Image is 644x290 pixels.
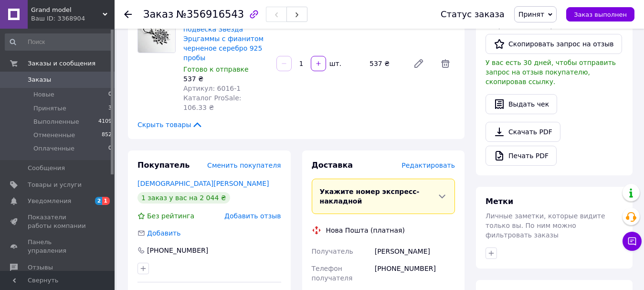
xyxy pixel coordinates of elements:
[28,75,51,84] span: Заказы
[486,34,622,54] button: Скопировать запрос на отзыв
[486,146,557,166] a: Печать PDF
[623,232,642,251] button: Чат с покупателем
[137,161,190,170] span: Покупатель
[28,213,88,230] span: Показатели работы компании
[31,6,103,14] span: Grand model
[137,180,269,187] a: [DEMOGRAPHIC_DATA][PERSON_NAME]
[436,54,455,73] span: Удалить
[143,9,173,20] span: Заказ
[486,21,597,29] span: Запрос на отзыв про компанию
[146,246,209,255] div: [PHONE_NUMBER]
[33,90,54,99] span: Новые
[486,212,605,239] span: Личные заметки, которые видите только вы. По ним можно фильтровать заказы
[33,118,79,126] span: Выполненные
[33,131,75,140] span: Отмененные
[31,14,115,23] div: Ваш ID: 3368904
[574,11,627,18] span: Заказ выполнен
[95,197,103,205] span: 2
[28,181,82,189] span: Товары и услуги
[28,59,95,68] span: Заказы и сообщения
[312,247,353,255] span: Получатель
[28,263,53,272] span: Отзывы
[108,104,112,113] span: 3
[324,226,407,235] div: Нова Пошта (платная)
[102,131,112,140] span: 852
[28,197,71,205] span: Уведомления
[137,192,230,204] div: 1 заказ у вас на 2 044 ₴
[366,57,405,70] div: 537 ₴
[486,59,616,86] span: У вас есть 30 дней, чтобы отправить запрос на отзыв покупателю, скопировав ссылку.
[147,229,180,237] span: Добавить
[312,265,353,282] span: Телефон получателя
[183,65,249,73] span: Готово к отправке
[486,197,513,206] span: Метки
[108,90,112,99] span: 0
[441,10,505,19] div: Статус заказа
[102,197,110,205] span: 1
[138,15,175,53] img: Серебряная подвеска Звезда Эрцгаммы с фианитом черненое серебро 925 пробы
[373,243,457,260] div: [PERSON_NAME]
[401,161,455,169] span: Редактировать
[373,260,457,287] div: [PHONE_NUMBER]
[486,94,557,114] button: Выдать чек
[28,164,65,172] span: Сообщения
[108,144,112,153] span: 0
[486,122,560,142] a: Скачать PDF
[33,144,74,153] span: Оплаченные
[183,94,241,111] span: Каталог ProSale: 106.33 ₴
[183,74,269,84] div: 537 ₴
[320,188,420,205] span: Укажите номер экспресс-накладной
[183,85,241,92] span: Артикул: 6016-1
[28,238,88,255] span: Панель управления
[98,118,112,126] span: 4109
[183,16,264,62] a: Серебряная подвеска Звезда Эрцгаммы с фианитом черненое серебро 925 пробы
[312,161,353,170] span: Доставка
[176,9,244,20] span: №356916543
[327,59,342,68] div: шт.
[224,212,281,220] span: Добавить отзыв
[137,120,203,129] span: Скрыть товары
[124,10,132,19] div: Вернуться назад
[518,11,544,18] span: Принят
[207,161,281,169] span: Сменить покупателя
[147,212,194,220] span: Без рейтинга
[5,33,113,51] input: Поиск
[33,104,66,113] span: Принятые
[566,7,634,21] button: Заказ выполнен
[409,54,428,73] a: Редактировать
